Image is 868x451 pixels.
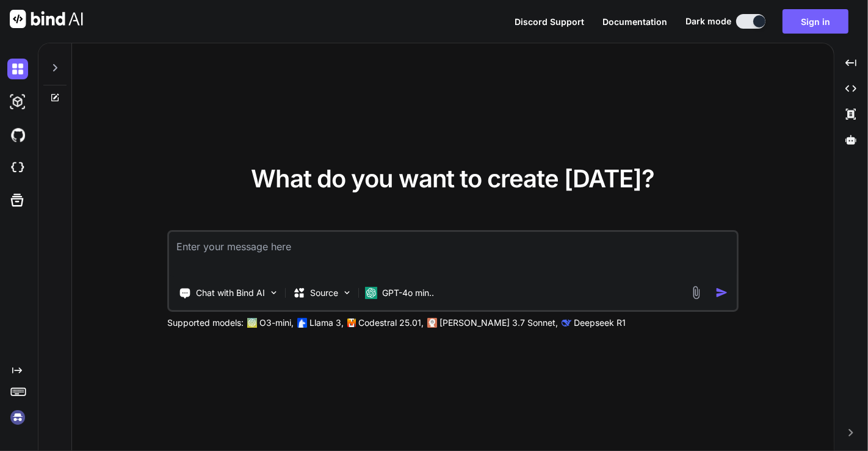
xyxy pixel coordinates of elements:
[427,318,437,328] img: claude
[382,287,434,299] p: GPT-4o min..
[602,15,667,28] button: Documentation
[297,318,307,328] img: Llama2
[10,10,83,28] img: Bind AI
[515,15,584,28] button: Discord Support
[7,92,28,112] img: darkAi-studio
[689,286,703,300] img: attachment
[196,287,265,299] p: Chat with Bind AI
[783,9,848,34] button: Sign in
[7,407,28,428] img: signin
[259,317,294,329] p: O3-mini,
[347,319,356,327] img: Mistral-AI
[358,317,424,329] p: Codestral 25.01,
[562,318,571,328] img: claude
[365,287,377,299] img: GPT-4o mini
[342,287,352,298] img: Pick Models
[574,317,626,329] p: Deepseek R1
[439,317,558,329] p: [PERSON_NAME] 3.7 Sonnet,
[7,157,28,178] img: cloudideIcon
[602,16,667,27] span: Documentation
[7,59,28,79] img: darkChat
[269,287,279,298] img: Pick Tools
[251,164,654,193] span: What do you want to create [DATE]?
[247,318,257,328] img: GPT-4
[685,15,731,27] span: Dark mode
[167,317,244,329] p: Supported models:
[7,124,28,145] img: githubDark
[715,286,728,299] img: icon
[515,16,584,27] span: Discord Support
[310,287,338,299] p: Source
[309,317,344,329] p: Llama 3,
